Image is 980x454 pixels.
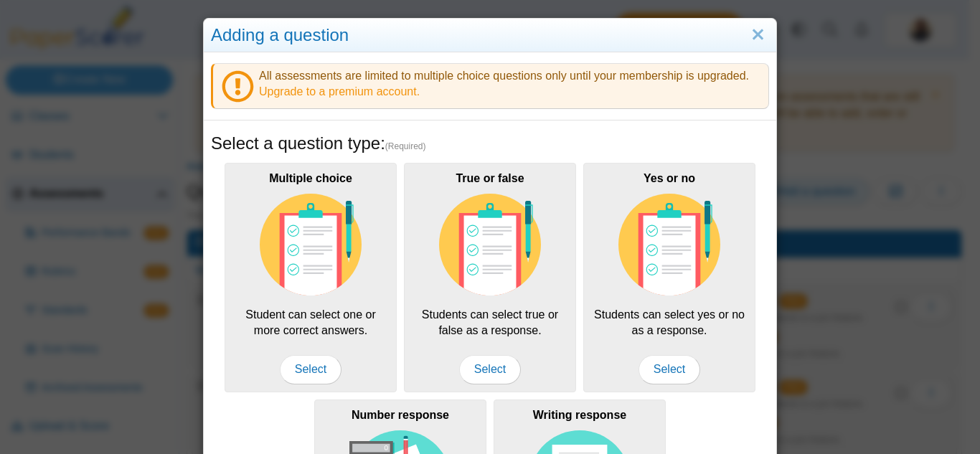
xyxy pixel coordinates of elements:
img: item-type-multiple-choice.svg [439,194,541,295]
div: Students can select yes or no as a response. [583,163,755,392]
div: Student can select one or more correct answers. [225,163,397,392]
a: Upgrade to a premium account. [259,85,420,98]
b: Yes or no [644,172,695,184]
span: Select [280,355,341,384]
div: Students can select true or false as a response. [404,163,576,392]
b: Writing response [533,409,626,421]
span: Select [459,355,521,384]
b: True or false [456,172,524,184]
a: Close [747,23,769,47]
img: item-type-multiple-choice.svg [260,194,362,295]
h5: Select a question type: [211,131,769,156]
b: Number response [352,409,449,421]
span: (Required) [385,141,426,153]
div: Adding a question [204,19,776,52]
div: All assessments are limited to multiple choice questions only until your membership is upgraded. [211,63,769,109]
span: Select [639,355,700,384]
b: Multiple choice [269,172,352,184]
img: item-type-multiple-choice.svg [618,194,720,295]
